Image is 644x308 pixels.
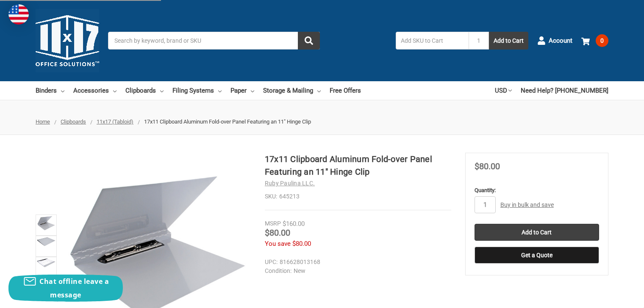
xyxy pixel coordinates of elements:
img: 11x17.com [36,9,99,72]
dt: UPC: [265,258,278,267]
a: Account [537,30,572,52]
div: MSRP [265,219,281,228]
span: $80.00 [292,240,311,247]
a: Accessories [73,81,117,100]
a: Ruby Paulina LLC. [265,180,315,187]
dd: New [265,267,447,275]
a: Clipboards [125,81,164,100]
button: Get a Quote [475,247,599,264]
label: Quantity: [475,186,599,195]
dd: 645213 [265,192,451,201]
a: 0 [581,30,608,52]
a: USD [495,81,512,100]
span: $160.00 [283,220,305,228]
a: 11x17 (Tabloid) [97,118,133,125]
img: 17x11 Clipboard Aluminum Fold-over Panel Featuring an 11" Hinge Clip [37,237,56,247]
button: Chat offline leave a message [8,275,123,302]
img: 17x11 Clipboard Aluminum Fold-over Panel Featuring an 11" Hinge Clip [37,216,56,231]
a: Free Offers [330,81,361,100]
span: $80.00 [265,228,290,238]
a: Clipboards [61,118,86,125]
a: Home [36,118,50,125]
a: Buy in bulk and save [500,201,554,208]
dt: Condition: [265,267,291,275]
img: 17x11 Clipboard Hardboard Panel Featuring a Jumbo Board Clip Brown [37,258,56,268]
img: duty and tax information for United States [8,4,29,25]
span: 0 [596,34,608,47]
span: You save [265,240,291,247]
a: Storage & Mailing [263,81,321,100]
input: Add to Cart [475,224,599,241]
h1: 17x11 Clipboard Aluminum Fold-over Panel Featuring an 11" Hinge Clip [265,153,451,178]
a: Binders [36,81,64,100]
a: Need Help? [PHONE_NUMBER] [521,81,608,100]
span: Account [549,36,572,46]
span: $80.00 [475,161,500,171]
span: Chat offline leave a message [39,277,109,300]
button: Add to Cart [489,32,528,49]
dd: 816628013168 [265,258,447,267]
a: Filing Systems [172,81,222,100]
a: Paper [230,81,254,100]
input: Search by keyword, brand or SKU [108,32,320,49]
dt: SKU: [265,192,277,201]
span: 17x11 Clipboard Aluminum Fold-over Panel Featuring an 11" Hinge Clip [144,118,311,125]
input: Add SKU to Cart [396,32,469,49]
